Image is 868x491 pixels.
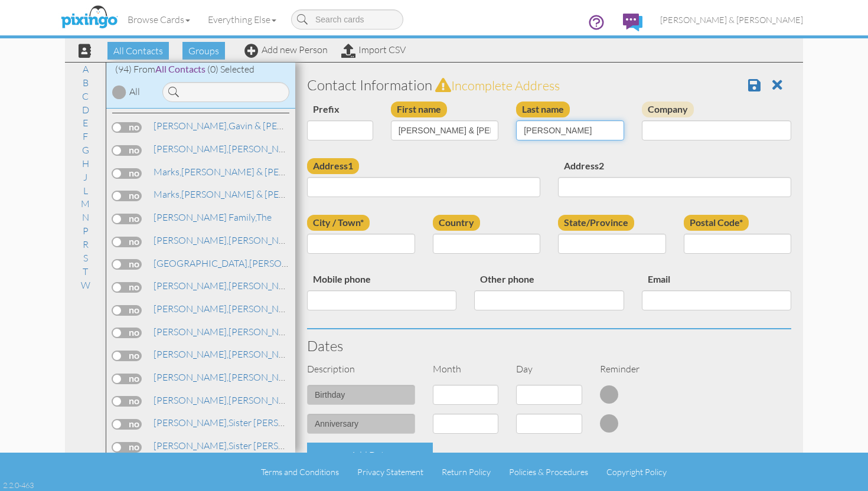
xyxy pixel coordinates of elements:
label: Last name [516,102,570,117]
a: L [77,184,94,198]
span: [PERSON_NAME], [154,417,229,428]
a: [PERSON_NAME] & [PERSON_NAME] [152,165,339,179]
a: Return Policy [442,467,491,477]
span: Marks, [154,188,181,200]
input: Search cards [291,9,403,30]
label: State/Province [558,215,634,231]
span: [PERSON_NAME], [154,394,229,406]
span: [GEOGRAPHIC_DATA], [154,257,249,269]
a: G [76,143,95,157]
label: City / Town* [307,215,370,231]
a: Sister [PERSON_NAME] [152,415,328,430]
span: (0) Selected [207,63,254,75]
span: [PERSON_NAME], [154,303,229,315]
span: [PERSON_NAME] Family, [154,211,256,223]
span: Groups [182,42,225,60]
a: Sister [PERSON_NAME] [152,438,328,453]
a: C [76,89,94,103]
a: Import CSV [341,44,406,55]
a: F [77,129,94,143]
span: [PERSON_NAME], [154,326,229,338]
a: S [77,251,94,265]
a: The [152,210,273,224]
img: comments.svg [623,14,642,31]
a: T [77,264,94,279]
a: Copyright Policy [606,467,667,477]
iframe: Chat [867,490,868,491]
a: E [77,116,94,130]
label: Mobile phone [307,271,377,287]
label: Address2 [558,158,610,174]
span: All Contacts [107,42,169,60]
a: B [77,76,94,90]
div: Reminder [591,362,675,376]
label: Prefix [307,102,345,117]
a: N [76,210,95,224]
label: Postal Code* [684,215,749,231]
a: Privacy Statement [357,467,423,477]
label: Country [433,215,480,231]
img: pixingo logo [58,3,120,32]
a: J [77,170,93,184]
a: [PERSON_NAME] & [PERSON_NAME] [152,325,386,339]
a: [PERSON_NAME] & [PERSON_NAME] [152,302,386,316]
span: [PERSON_NAME], [154,280,229,292]
span: [PERSON_NAME], [154,440,229,451]
label: First name [391,102,447,117]
a: Everything Else [199,5,285,34]
div: Description [298,362,424,376]
label: Company [642,102,694,117]
div: Month [424,362,508,376]
div: (94) From [106,63,295,76]
label: Email [642,271,676,287]
div: Day [507,362,591,376]
span: All Contacts [155,63,205,74]
span: [PERSON_NAME], [154,120,229,132]
a: [PERSON_NAME] & [PERSON_NAME] [651,5,812,35]
span: [PERSON_NAME], [154,234,229,246]
span: Marks, [154,166,181,178]
h3: Dates [307,338,791,353]
a: A [77,62,94,76]
label: Other phone [474,271,540,287]
a: [PERSON_NAME] & [PERSON_NAME] [152,256,407,270]
span: [PERSON_NAME] & [PERSON_NAME] [660,15,803,25]
a: [PERSON_NAME] & [PERSON_NAME] [152,142,386,156]
a: W [75,278,96,292]
a: Browse Cards [119,5,199,34]
div: 2.2.0-463 [3,480,34,490]
a: [PERSON_NAME] [152,370,303,384]
div: Add Date [307,443,433,468]
a: Add new Person [244,44,328,55]
a: [PERSON_NAME] & [PERSON_NAME] [152,187,339,201]
a: P [77,224,94,238]
span: [PERSON_NAME], [154,348,229,360]
a: [PERSON_NAME] [152,347,303,361]
a: Gavin & [PERSON_NAME] [152,119,337,133]
span: [PERSON_NAME], [154,143,229,155]
span: [PERSON_NAME], [154,371,229,383]
a: Terms and Conditions [261,467,339,477]
a: R [77,237,94,251]
div: All [129,85,140,99]
a: M [75,197,96,211]
a: Policies & Procedures [509,467,588,477]
a: H [76,156,95,171]
a: [PERSON_NAME] & [PERSON_NAME] [152,233,386,247]
h3: Contact Information [307,77,791,93]
a: D [76,103,95,117]
a: [PERSON_NAME] & [PERSON_NAME] [152,279,386,293]
span: Incomplete address [451,77,560,93]
a: [PERSON_NAME] & [PERSON_NAME] [152,393,386,407]
label: Address1 [307,158,359,174]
